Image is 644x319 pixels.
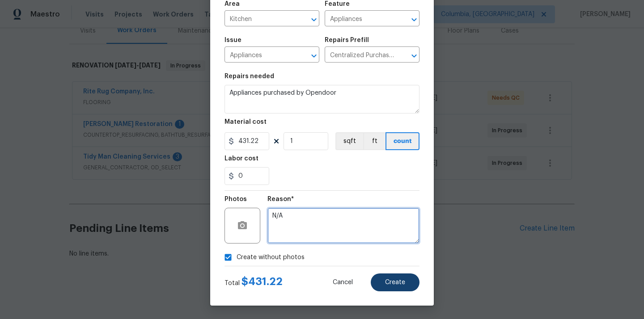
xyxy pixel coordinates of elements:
[308,13,320,26] button: Open
[267,208,419,243] textarea: N/A
[386,132,419,150] button: count
[335,132,363,150] button: sqft
[267,196,294,202] h5: Reason*
[225,1,240,7] h5: Area
[325,1,350,7] h5: Feature
[333,279,353,286] span: Cancel
[237,253,305,262] span: Create without photos
[225,37,241,43] h5: Issue
[225,85,419,113] textarea: Appliances purchased by Opendoor
[371,273,419,291] button: Create
[325,37,369,43] h5: Repairs Prefill
[225,73,274,80] h5: Repairs needed
[385,279,405,286] span: Create
[318,273,367,291] button: Cancel
[408,13,420,26] button: Open
[225,119,267,125] h5: Material cost
[225,196,247,202] h5: Photos
[363,132,386,150] button: ft
[241,276,283,287] span: $ 431.22
[308,50,320,62] button: Open
[408,50,420,62] button: Open
[225,277,283,288] div: Total
[225,155,258,162] h5: Labor cost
